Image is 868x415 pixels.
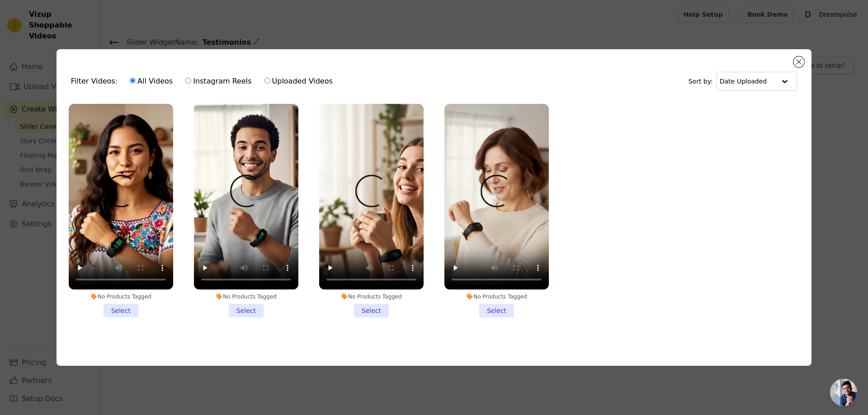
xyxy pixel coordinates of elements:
div: No Products Tagged [319,293,424,300]
button: Close modal [793,56,804,67]
div: No Products Tagged [194,293,298,300]
label: Instagram Reels [185,75,252,87]
div: Chat abierto [830,379,857,406]
div: Sort by: [689,72,797,91]
div: Filter Videos: [71,71,338,92]
label: Uploaded Videos [264,75,333,87]
div: No Products Tagged [444,293,549,300]
label: All Videos [129,75,173,87]
div: No Products Tagged [69,293,173,300]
